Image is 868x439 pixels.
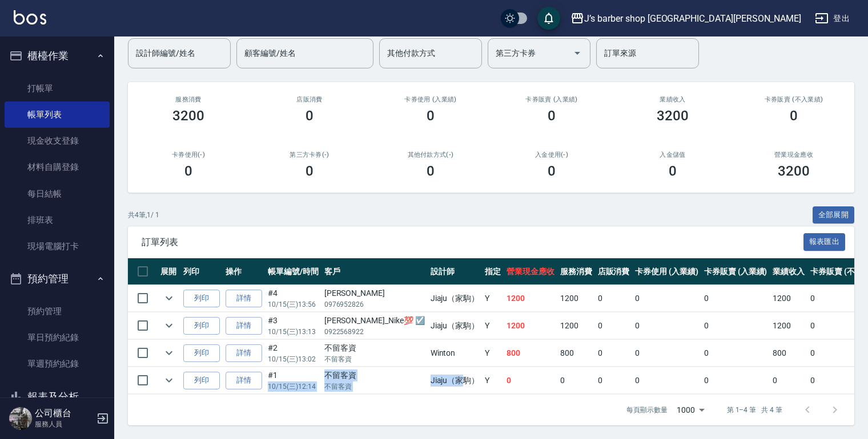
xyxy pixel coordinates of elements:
button: expand row [160,344,178,361]
td: Jiaju（家駒） [428,312,483,339]
button: 列印 [183,317,220,335]
div: 不留客資 [324,369,425,381]
td: 1200 [504,285,557,312]
td: 0 [632,340,701,367]
div: [PERSON_NAME]_Nike💯 ☑️ [324,315,425,327]
a: 詳情 [226,372,262,389]
a: 打帳單 [5,75,110,101]
td: 1200 [557,312,595,339]
button: 列印 [183,290,220,307]
p: 10/15 (三) 13:02 [268,354,319,364]
td: 0 [701,367,770,394]
a: 報表匯出 [803,236,846,247]
h2: 卡券販賣 (入業績) [505,96,598,103]
h3: 0 [669,163,677,179]
th: 卡券使用 (入業績) [632,258,701,285]
button: 櫃檯作業 [5,41,110,71]
td: Y [482,367,504,394]
h3: 0 [548,163,556,179]
td: 1200 [770,312,807,339]
div: 1000 [672,395,709,425]
th: 業績收入 [770,258,807,285]
h3: 0 [306,163,314,179]
p: 10/15 (三) 12:14 [268,381,319,392]
a: 詳情 [226,317,262,335]
td: 1200 [770,285,807,312]
p: 每頁顯示數量 [626,405,668,415]
td: Winton [428,340,483,367]
td: #1 [265,367,322,394]
h3: 0 [427,163,435,179]
p: 不留客資 [324,381,425,392]
img: Person [9,407,32,430]
h3: 0 [306,108,314,124]
button: 登出 [810,8,854,29]
td: 0 [701,340,770,367]
a: 詳情 [226,344,262,362]
h2: 卡券使用(-) [142,151,235,158]
th: 營業現金應收 [504,258,557,285]
td: 1200 [557,285,595,312]
td: 0 [557,367,595,394]
button: expand row [160,317,178,334]
div: [PERSON_NAME] [324,287,425,299]
td: #2 [265,340,322,367]
td: Y [482,340,504,367]
td: 0 [595,340,633,367]
td: 0 [595,285,633,312]
h2: 入金儲值 [626,151,720,158]
td: 0 [632,285,701,312]
p: 共 4 筆, 1 / 1 [128,210,159,220]
td: 0 [595,367,633,394]
h2: 卡券販賣 (不入業績) [747,96,841,103]
th: 服務消費 [557,258,595,285]
td: 0 [701,312,770,339]
h3: 0 [427,108,435,124]
a: 單週預約紀錄 [5,351,110,377]
td: 800 [557,340,595,367]
p: 服務人員 [35,419,93,429]
button: 列印 [183,372,220,389]
th: 指定 [482,258,504,285]
a: 詳情 [226,290,262,307]
button: 報表及分析 [5,382,110,412]
span: 訂單列表 [142,237,803,248]
a: 每日結帳 [5,181,110,207]
button: 預約管理 [5,264,110,294]
p: 10/15 (三) 13:56 [268,299,319,310]
div: J’s barber shop [GEOGRAPHIC_DATA][PERSON_NAME] [584,11,801,26]
td: 800 [504,340,557,367]
button: J’s barber shop [GEOGRAPHIC_DATA][PERSON_NAME] [566,7,806,30]
h2: 營業現金應收 [747,151,841,158]
img: Logo [14,10,46,25]
h5: 公司櫃台 [35,408,93,419]
td: Jiaju（家駒） [428,367,483,394]
button: expand row [160,290,178,307]
a: 現場電腦打卡 [5,233,110,259]
td: 0 [770,367,807,394]
th: 展開 [158,258,180,285]
button: 全部展開 [813,206,855,224]
td: 0 [595,312,633,339]
td: Y [482,312,504,339]
th: 設計師 [428,258,483,285]
p: 不留客資 [324,354,425,364]
a: 單日預約紀錄 [5,324,110,351]
td: #4 [265,285,322,312]
h2: 卡券使用 (入業績) [384,96,477,103]
div: 不留客資 [324,342,425,354]
a: 排班表 [5,207,110,233]
button: 列印 [183,344,220,362]
h2: 業績收入 [626,96,720,103]
button: expand row [160,372,178,389]
th: 列印 [180,258,223,285]
td: 800 [770,340,807,367]
td: Jiaju（家駒） [428,285,483,312]
a: 預約管理 [5,298,110,324]
h2: 第三方卡券(-) [263,151,356,158]
td: 0 [504,367,557,394]
h3: 3200 [172,108,204,124]
h3: 3200 [778,163,810,179]
th: 帳單編號/時間 [265,258,322,285]
td: 1200 [504,312,557,339]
